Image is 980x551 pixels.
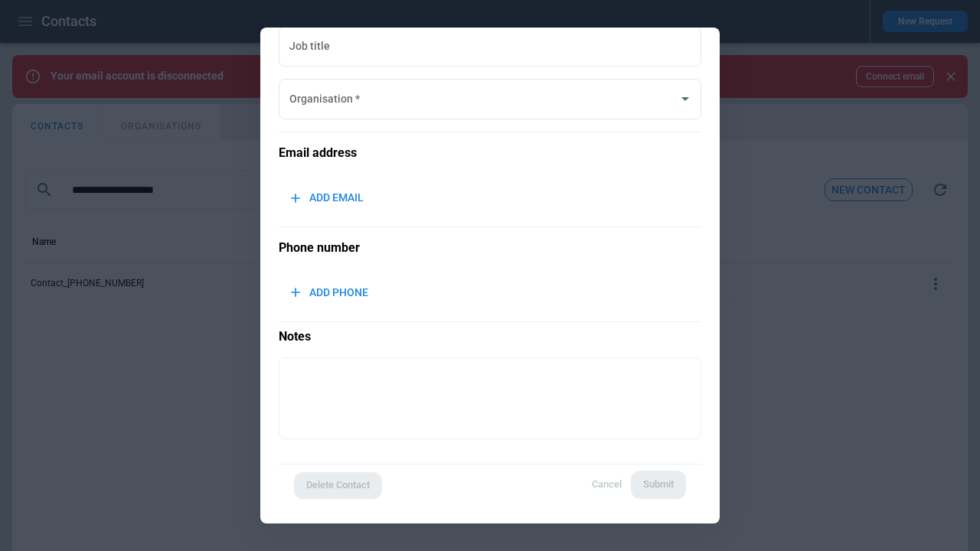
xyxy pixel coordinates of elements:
[279,276,381,309] button: ADD PHONE
[279,240,701,256] h5: Phone number
[675,88,696,109] button: Open
[279,321,701,345] p: Notes
[279,145,701,161] h5: Email address
[279,181,376,214] button: ADD EMAIL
